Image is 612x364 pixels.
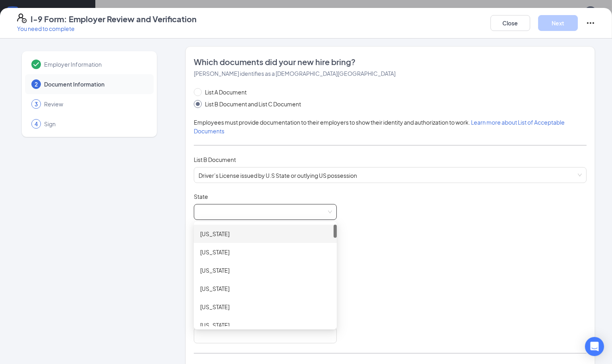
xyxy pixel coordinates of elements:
div: American Samoa [194,261,337,279]
div: [US_STATE] [200,302,330,311]
svg: FormI9EVerifyIcon [17,13,27,23]
span: Employees must provide documentation to their employers to show their identity and authorization ... [194,119,565,135]
span: Document Information [44,80,146,88]
svg: Ellipses [586,18,595,28]
span: State [194,193,208,200]
div: [US_STATE] [200,248,330,256]
button: Next [538,15,578,31]
div: California [194,316,337,334]
span: Review [44,100,146,108]
button: Close [490,15,530,31]
span: List B Document and List C Document [202,100,304,108]
div: Arizona [194,279,337,298]
div: Arkansas [194,298,337,316]
span: List A Document [202,88,250,96]
span: Driver’s License issued by U.S State or outlying US possession [199,168,582,183]
svg: Checkmark [31,60,41,69]
span: [PERSON_NAME] identifies as a [DEMOGRAPHIC_DATA][GEOGRAPHIC_DATA] [194,70,396,77]
span: 2 [35,80,38,88]
div: Open Intercom Messenger [585,337,604,356]
h4: I-9 Form: Employer Review and Verification [31,13,197,25]
div: [US_STATE] [200,266,330,275]
div: [US_STATE] [200,321,330,329]
div: [US_STATE] [200,284,330,293]
p: You need to complete [17,25,197,33]
span: Sign [44,120,146,128]
span: List B Document [194,156,236,163]
span: 4 [35,120,38,128]
div: [US_STATE] [200,229,330,238]
span: Employer Information [44,60,146,68]
div: Alaska [194,243,337,261]
div: Alabama [194,225,337,243]
span: 3 [35,100,38,108]
span: Which documents did your new hire bring? [194,56,587,67]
